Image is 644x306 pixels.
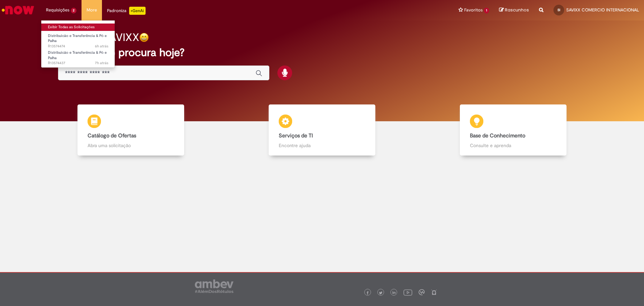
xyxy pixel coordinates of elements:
span: SI [557,8,560,12]
time: 29/09/2025 00:42:39 [95,60,108,65]
b: Base de Conhecimento [470,132,525,139]
time: 29/09/2025 02:22:34 [95,44,108,49]
img: logo_footer_facebook.png [366,291,369,295]
span: 6h atrás [95,44,108,49]
a: Serviços de TI Encontre ajuda [226,104,418,156]
img: ServiceNow [1,3,35,17]
span: Rascunhos [505,7,529,13]
div: Padroniza [107,7,146,15]
p: Consulte e aprenda [470,142,557,149]
img: logo_footer_naosei.png [431,289,437,295]
span: 7h atrás [95,60,108,65]
span: Distribuicão e Transferência & Pó e Palha [48,50,107,60]
span: R13574474 [48,44,108,49]
p: Encontre ajuda [279,142,366,149]
a: Catálogo de Ofertas Abra uma solicitação [35,104,226,156]
img: logo_footer_youtube.png [404,288,412,297]
a: Aberto R13574474 : Distribuicão e Transferência & Pó e Palha [41,32,115,47]
p: Abra uma solicitação [88,142,174,149]
a: Exibir Todas as Solicitações [41,24,115,31]
p: +GenAi [129,7,146,15]
img: logo_footer_ambev_rotulo_gray.png [195,279,233,293]
a: Base de Conhecimento Consulte e aprenda [418,104,609,156]
span: More [87,7,97,13]
span: SAVIXX COMERCIO INTERNACIONAL [566,7,639,13]
h2: O que você procura hoje? [58,47,586,58]
b: Serviços de TI [279,132,313,139]
a: Rascunhos [499,7,529,13]
a: Aberto R13574437 : Distribuicão e Transferência & Pó e Palha [41,49,115,63]
span: Requisições [46,7,69,13]
span: Distribuicão e Transferência & Pó e Palha [48,33,107,44]
img: logo_footer_workplace.png [419,289,425,295]
b: Catálogo de Ofertas [88,132,136,139]
img: logo_footer_twitter.png [379,291,382,295]
img: happy-face.png [139,33,149,42]
img: logo_footer_linkedin.png [392,291,396,295]
span: Favoritos [464,7,483,13]
span: R13574437 [48,60,108,66]
span: 2 [71,8,76,13]
span: 1 [484,8,489,13]
ul: Requisições [41,20,115,68]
